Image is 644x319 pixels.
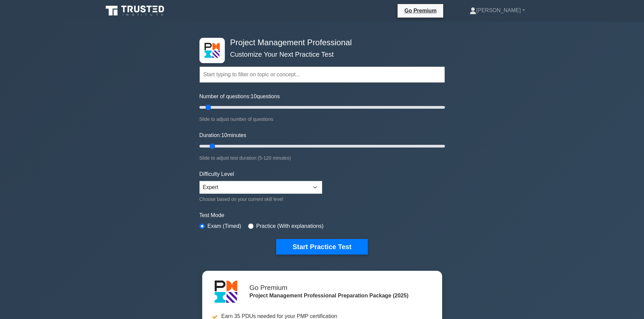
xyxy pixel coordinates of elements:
label: Practice (With explanations) [256,222,324,230]
label: Test Mode [199,211,445,219]
span: 10 [221,132,227,138]
label: Difficulty Level [199,170,234,178]
label: Exam (Timed) [208,222,241,230]
span: 10 [251,94,257,99]
div: Slide to adjust test duration (5-120 minutes) [199,154,445,162]
a: [PERSON_NAME] [453,4,541,17]
label: Duration: minutes [199,131,246,139]
div: Choose based on your current skill level [199,195,322,203]
h4: Project Management Professional [228,38,412,48]
div: Slide to adjust number of questions [199,115,445,123]
a: Go Premium [400,6,440,15]
label: Number of questions: questions [199,92,280,101]
input: Start typing to filter on topic or concept... [199,67,445,83]
button: Start Practice Test [276,239,367,255]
